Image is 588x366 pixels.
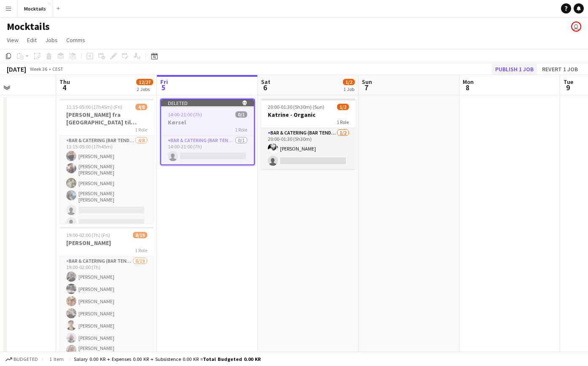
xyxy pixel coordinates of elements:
span: 1 Role [135,247,147,253]
span: View [7,36,19,44]
div: Salary 0.00 KR + Expenses 0.00 KR + Subsistence 0.00 KR = [74,356,261,362]
span: 4 [58,83,70,92]
span: 1 Role [235,126,247,133]
span: 7 [361,83,372,92]
button: Mocktails [17,0,53,17]
span: 1/2 [343,79,355,85]
span: Jobs [45,36,58,44]
span: Edit [27,36,37,44]
span: 19:00-02:00 (7h) (Fri) [66,232,110,238]
div: 2 Jobs [137,86,153,92]
button: Budgeted [4,355,39,364]
app-card-role: Bar & Catering (Bar Tender)4/811:15-05:00 (17h45m)[PERSON_NAME][PERSON_NAME] [PERSON_NAME] [PERSO... [59,136,154,255]
span: 8/19 [133,232,147,238]
app-job-card: 19:00-02:00 (7h) (Fri)8/19[PERSON_NAME]1 RoleBar & Catering (Bar Tender)8/1919:00-02:00 (7h)[PERS... [59,227,154,352]
span: Tue [564,78,573,86]
span: Sun [362,78,372,86]
h1: Mocktails [7,20,50,33]
app-job-card: Deleted 14:00-21:00 (7h)0/1Kørsel1 RoleBar & Catering (Bar Tender)0/114:00-21:00 (7h) [160,99,255,165]
h3: [PERSON_NAME] [59,239,154,247]
div: Deleted [161,100,254,106]
app-card-role: Bar & Catering (Bar Tender)1/220:00-01:30 (5h30m)[PERSON_NAME] [261,128,356,169]
span: Fri [160,78,168,86]
app-job-card: 20:00-01:30 (5h30m) (Sun)1/2Katrine - Organic1 RoleBar & Catering (Bar Tender)1/220:00-01:30 (5h3... [261,99,356,169]
div: [DATE] [7,65,26,73]
span: 8 [461,83,474,92]
a: Comms [63,35,89,46]
span: 1 Role [337,119,349,125]
span: Budgeted [13,356,38,362]
span: 4/8 [135,104,147,110]
span: 11:15-05:00 (17h45m) (Fri) [66,104,122,110]
h3: [PERSON_NAME] fra [GEOGRAPHIC_DATA] til [GEOGRAPHIC_DATA] [59,111,154,126]
span: 14:00-21:00 (7h) [168,111,202,118]
button: Publish 1 job [492,64,537,75]
span: 9 [562,83,573,92]
span: Mon [463,78,474,86]
span: Comms [66,36,85,44]
span: Week 36 [28,66,49,72]
span: 0/1 [235,111,247,118]
span: 6 [260,83,270,92]
span: 1 item [46,356,67,362]
div: CEST [52,66,63,72]
a: Jobs [42,35,61,46]
span: Sat [261,78,270,86]
span: 20:00-01:30 (5h30m) (Sun) [268,104,324,110]
span: Thu [59,78,70,86]
a: Edit [24,35,40,46]
app-job-card: 11:15-05:00 (17h45m) (Fri)4/8[PERSON_NAME] fra [GEOGRAPHIC_DATA] til [GEOGRAPHIC_DATA]1 RoleBar &... [59,99,154,223]
app-user-avatar: Hektor Pantas [571,22,581,32]
h3: Kørsel [161,118,254,126]
span: 12/27 [136,79,153,85]
span: 5 [159,83,168,92]
button: Revert 1 job [539,64,581,75]
h3: Katrine - Organic [261,111,356,118]
span: 1/2 [337,104,349,110]
a: View [3,35,22,46]
span: 1 Role [135,126,147,133]
span: Total Budgeted 0.00 KR [203,356,261,362]
app-card-role: Bar & Catering (Bar Tender)0/114:00-21:00 (7h) [161,136,254,164]
div: 1 Job [343,86,354,92]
